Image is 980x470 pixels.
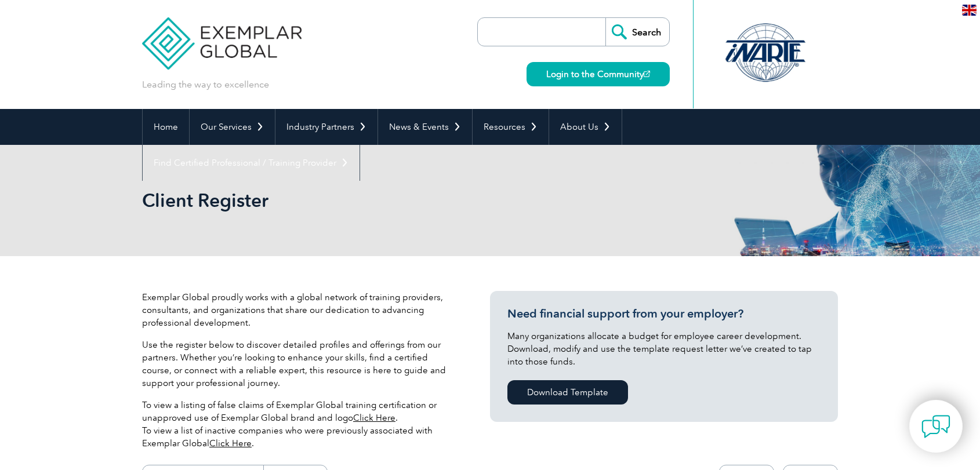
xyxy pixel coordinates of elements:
[142,338,455,389] p: Use the register below to discover detailed profiles and offerings from our partners. Whether you...
[644,71,650,77] img: open_square.png
[275,109,378,145] a: Industry Partners
[605,18,669,46] input: Search
[209,438,252,449] a: Click Here
[142,191,629,210] h2: Client Register
[507,330,821,368] p: Many organizations allocate a budget for employee career development. Download, modify and use th...
[353,413,395,423] a: Click Here
[143,145,360,181] a: Find Certified Professional / Training Provider
[962,5,977,16] img: en
[549,109,622,145] a: About Us
[507,307,821,321] h3: Need financial support from your employer?
[142,78,269,91] p: Leading the way to excellence
[190,109,275,145] a: Our Services
[142,291,455,329] p: Exemplar Global proudly works with a global network of training providers, consultants, and organ...
[507,380,628,405] a: Download Template
[527,62,670,86] a: Login to the Community
[378,109,472,145] a: News & Events
[143,109,189,145] a: Home
[142,399,455,450] p: To view a listing of false claims of Exemplar Global training certification or unapproved use of ...
[473,109,549,145] a: Resources
[921,412,950,441] img: contact-chat.png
